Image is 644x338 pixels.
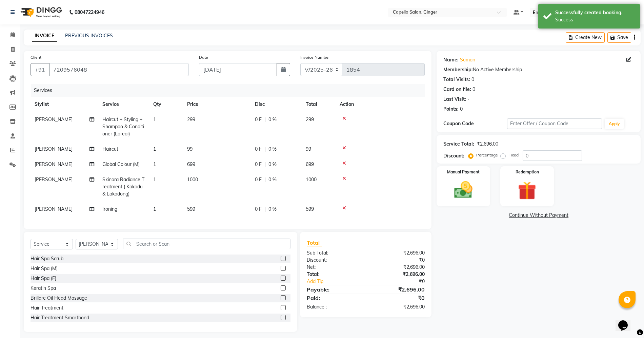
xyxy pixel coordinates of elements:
span: 0 % [268,206,277,213]
div: 0 [460,106,463,113]
span: 1 [153,176,156,183]
span: 0 F [255,176,262,183]
span: 1000 [187,176,198,183]
img: _gift.svg [512,179,542,202]
div: Total Visits: [443,76,470,83]
input: Enter Offer / Coupon Code [507,118,602,129]
div: ₹2,696.00 [366,249,430,257]
span: 1000 [306,176,317,183]
span: 99 [306,146,311,152]
span: 1 [153,116,156,123]
span: 699 [187,161,195,167]
div: Total: [302,271,366,278]
button: Save [607,32,631,43]
div: ₹2,696.00 [366,303,430,311]
a: Continue Without Payment [438,212,639,219]
div: Last Visit: [443,96,466,103]
th: Disc [251,97,302,112]
span: 0 % [268,161,277,168]
span: [PERSON_NAME] [35,146,73,152]
div: Sub Total: [302,249,366,257]
div: 0 [471,76,474,83]
span: 299 [187,116,195,123]
span: Global Colour (M) [102,161,140,167]
span: [PERSON_NAME] [35,116,73,123]
span: 99 [187,146,193,152]
a: Add Tip [302,278,377,285]
div: 0 [472,86,475,93]
div: ₹0 [366,294,430,302]
div: Successfully created booking. [555,9,635,16]
a: INVOICE [32,30,57,42]
div: Hair Spa (F) [31,275,56,282]
input: Search by Name/Mobile/Email/Code [49,63,189,76]
div: No Active Membership [443,66,634,73]
span: 599 [187,206,195,212]
div: Name: [443,56,459,63]
span: Ironing [102,206,117,212]
div: Hair Treatment [31,304,63,312]
th: Action [336,97,425,112]
span: | [264,146,266,153]
span: 1 [153,206,156,212]
button: +91 [31,63,49,76]
label: Client [31,54,41,60]
th: Total [302,97,336,112]
button: Apply [605,119,624,129]
img: logo [17,3,64,22]
div: Hair Spa (M) [31,265,58,272]
div: Discount: [302,257,366,264]
div: ₹2,696.00 [366,264,430,271]
span: 0 F [255,116,262,123]
div: Card on file: [443,86,471,93]
label: Redemption [516,169,539,175]
span: Skinora Radiance Treatment ( Kakadu& Lakadong) [102,176,144,197]
span: 0 % [268,176,277,183]
div: Services [31,84,430,97]
label: Invoice Number [300,54,330,60]
span: 0 % [268,146,277,153]
span: 0 F [255,146,262,153]
div: Success [555,16,635,23]
div: ₹0 [377,278,430,285]
span: 699 [306,161,314,167]
img: _cash.svg [448,179,478,201]
iframe: chat widget [616,311,637,331]
span: 0 F [255,161,262,168]
th: Qty [149,97,183,112]
div: Coupon Code [443,120,507,127]
label: Manual Payment [447,169,480,175]
span: 299 [306,116,314,123]
div: Discount: [443,152,464,159]
div: Balance : [302,303,366,311]
span: Haircut [102,146,118,152]
label: Fixed [508,152,519,158]
b: 08047224946 [75,3,104,22]
div: ₹2,696.00 [366,271,430,278]
span: [PERSON_NAME] [35,206,73,212]
span: | [264,116,266,123]
span: 1 [153,146,156,152]
div: Net: [302,264,366,271]
div: Service Total: [443,140,474,148]
div: - [467,96,469,103]
div: ₹2,696.00 [366,285,430,294]
div: Hair Spa Scrub [31,255,63,262]
span: 599 [306,206,314,212]
a: PREVIOUS INVOICES [65,33,113,39]
span: 0 F [255,206,262,213]
div: Hair Treatment Smartbond [31,314,89,321]
th: Stylist [31,97,98,112]
input: Search or Scan [123,239,290,249]
span: Haircut + Styling + Shampoo & Conditioner (Loreal) [102,116,144,137]
button: Create New [566,32,605,43]
div: ₹0 [366,257,430,264]
span: 0 % [268,116,277,123]
div: Points: [443,106,459,113]
span: [PERSON_NAME] [35,161,73,167]
div: Brillare Oil Head Massage [31,295,87,302]
span: 1 [153,161,156,167]
a: Suman [460,56,475,63]
span: | [264,161,266,168]
span: | [264,206,266,213]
